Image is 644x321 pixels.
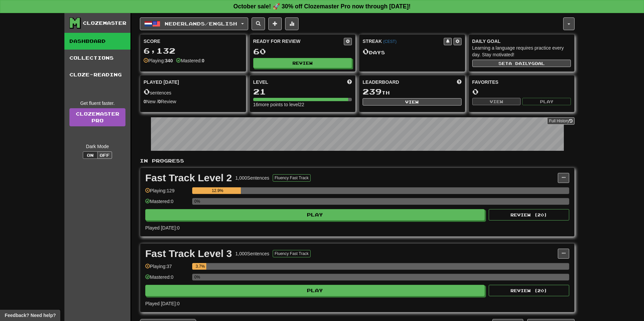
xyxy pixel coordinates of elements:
[235,175,269,181] div: 1,000 Sentences
[363,87,382,96] span: 239
[194,187,241,194] div: 12.9%
[145,285,485,296] button: Play
[64,50,130,66] a: Collections
[253,58,352,68] button: Review
[145,225,179,231] span: Played [DATE]: 0
[457,79,462,85] span: This week in points, UTC
[472,98,521,105] button: View
[158,99,161,104] strong: 0
[363,79,399,85] span: Leaderboard
[363,38,444,45] div: Streak
[145,173,232,183] div: Fast Track Level 2
[144,98,243,105] div: New / Review
[383,39,396,44] a: (CEST)
[253,47,352,56] div: 60
[253,87,352,96] div: 21
[69,143,125,150] div: Dark Mode
[145,187,189,198] div: Playing: 129
[202,58,204,63] strong: 0
[165,58,173,63] strong: 340
[144,38,243,45] div: Score
[472,45,571,58] div: Learning a language requires practice every day. Stay motivated!
[145,198,189,209] div: Mastered: 0
[253,38,344,45] div: Ready for Review
[522,98,571,105] button: Play
[144,57,173,64] div: Playing:
[233,3,411,10] strong: October sale! 🚀 30% off Clozemaster Pro now through [DATE]!
[472,38,571,45] div: Daily Goal
[508,61,531,66] span: a daily
[253,79,268,85] span: Level
[547,117,575,125] button: Full History
[145,274,189,285] div: Mastered: 0
[83,151,98,159] button: On
[489,285,569,296] button: Review (20)
[235,250,269,257] div: 1,000 Sentences
[140,157,575,164] p: In Progress
[145,301,179,306] span: Played [DATE]: 0
[472,60,571,67] button: Seta dailygoal
[253,101,352,108] div: 16 more points to level 22
[363,47,462,56] div: Day s
[145,249,232,259] div: Fast Track Level 3
[252,17,265,30] button: Search sentences
[489,209,569,220] button: Review (20)
[347,79,352,85] span: Score more points to level up
[5,312,56,319] span: Open feedback widget
[140,17,248,30] button: Nederlands/English
[144,99,146,104] strong: 0
[363,47,369,56] span: 0
[363,98,462,106] button: View
[144,87,150,96] span: 0
[145,209,485,220] button: Play
[285,17,299,30] button: More stats
[145,263,189,274] div: Playing: 37
[268,17,282,30] button: Add sentence to collection
[69,108,125,126] a: ClozemasterPro
[64,33,130,50] a: Dashboard
[97,151,112,159] button: Off
[144,79,179,85] span: Played [DATE]
[69,100,125,107] div: Get fluent faster.
[194,263,206,270] div: 3.7%
[165,21,237,26] span: Nederlands / English
[176,57,204,64] div: Mastered:
[64,66,130,83] a: Cloze-Reading
[273,250,311,257] button: Fluency Fast Track
[472,79,571,85] div: Favorites
[144,87,243,96] div: sentences
[273,174,311,182] button: Fluency Fast Track
[472,87,571,96] div: 0
[83,20,126,26] div: Clozemaster
[144,47,243,55] div: 6,132
[363,87,462,96] div: th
